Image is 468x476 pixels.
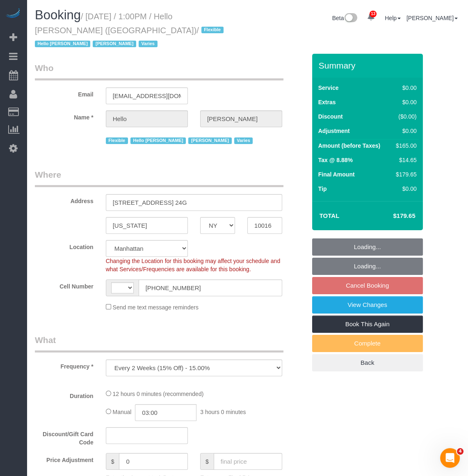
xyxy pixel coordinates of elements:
span: [PERSON_NAME] [188,137,231,144]
input: Last Name [200,110,282,127]
span: $ [200,453,214,470]
span: Flexible [106,137,128,144]
span: Varies [139,41,158,47]
label: Tax @ 8.88% [318,156,353,164]
span: Booking [35,8,81,22]
input: Cell Number [139,279,282,296]
div: ($0.00) [393,112,416,121]
label: Amount (before Taxes) [318,142,380,150]
a: Beta [332,15,358,21]
span: Varies [234,137,253,144]
span: 3 hours 0 minutes [200,409,246,415]
a: [PERSON_NAME] [406,15,458,21]
div: $165.00 [393,142,416,150]
input: First Name [106,110,188,127]
a: View Changes [312,296,423,314]
span: Changing the Location for this booking may affect your schedule and what Services/Frequencies are... [106,258,280,272]
span: $ [106,453,119,470]
div: $14.65 [393,156,416,164]
span: Flexible [201,27,224,33]
span: 4 [457,448,463,455]
label: Address [29,194,100,205]
label: Location [29,240,100,251]
span: Hello [PERSON_NAME] [35,41,90,47]
div: $0.00 [393,185,416,193]
a: Help [385,15,401,21]
img: Automaid Logo [5,8,21,20]
span: Hello [PERSON_NAME] [130,137,186,144]
h3: Summary [319,61,419,70]
a: Back [312,354,423,371]
img: New interface [344,13,357,24]
legend: Where [35,169,283,187]
span: [PERSON_NAME] [93,41,136,47]
input: City [106,217,188,234]
div: $0.00 [393,127,416,135]
label: Price Adjustment [29,453,100,464]
legend: Who [35,62,283,80]
input: final price [214,453,282,470]
span: Manual [113,409,132,415]
label: Cell Number [29,279,100,291]
strong: Total [320,212,340,219]
span: Send me text message reminders [113,304,199,311]
label: Final Amount [318,170,355,178]
label: Adjustment [318,127,350,135]
label: Frequency * [29,359,100,371]
div: $0.00 [393,98,416,106]
label: Service [318,84,339,92]
span: 12 hours 0 minutes (recommended) [113,391,204,397]
label: Tip [318,185,327,193]
input: Zip Code [247,217,282,234]
a: Book This Again [312,316,423,333]
label: Name * [29,110,100,121]
legend: What [35,334,283,352]
label: Discount [318,112,343,121]
a: 13 [363,8,379,26]
label: Extras [318,98,336,106]
label: Email [29,87,100,98]
input: Email [106,87,188,104]
div: $0.00 [393,84,416,92]
div: $179.65 [393,170,416,178]
span: 13 [370,11,377,17]
iframe: Intercom live chat [440,448,460,468]
label: Discount/Gift Card Code [29,427,100,446]
h4: $179.65 [368,213,415,220]
small: / [DATE] / 1:00PM / Hello [PERSON_NAME] ([GEOGRAPHIC_DATA]) [35,12,226,49]
label: Duration [29,389,100,400]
